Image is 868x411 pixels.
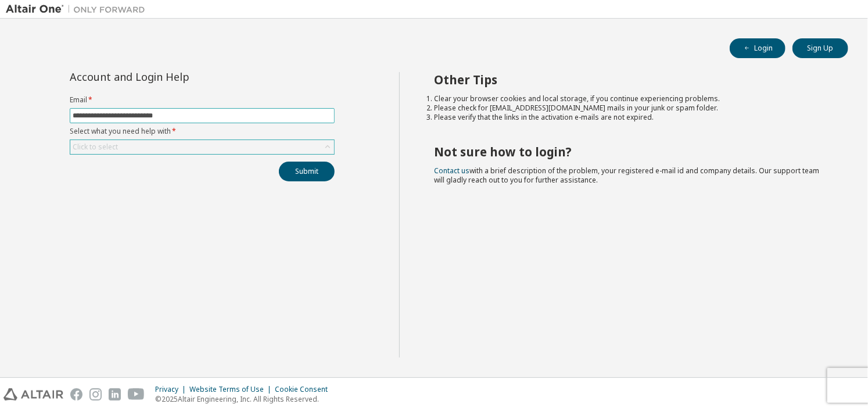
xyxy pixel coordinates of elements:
[70,388,83,401] img: facebook.svg
[109,388,121,401] img: linkedin.svg
[792,38,848,58] button: Sign Up
[435,94,828,103] li: Clear your browser cookies and local storage, if you continue experiencing problems.
[70,72,282,81] div: Account and Login Help
[73,142,118,152] div: Click to select
[3,388,63,401] img: altair_logo.svg
[435,113,828,122] li: Please verify that the links in the activation e-mails are not expired.
[70,127,335,136] label: Select what you need help with
[435,103,828,113] li: Please check for [EMAIL_ADDRESS][DOMAIN_NAME] mails in your junk or spam folder.
[275,385,335,394] div: Cookie Consent
[128,388,145,401] img: youtube.svg
[70,95,335,105] label: Email
[155,385,189,394] div: Privacy
[435,166,470,176] a: Contact us
[730,38,785,58] button: Login
[155,394,335,404] p: © 2025 Altair Engineering, Inc. All Rights Reserved.
[189,385,275,394] div: Website Terms of Use
[435,72,828,87] h2: Other Tips
[6,3,151,15] img: Altair One
[70,140,334,154] div: Click to select
[279,162,335,181] button: Submit
[435,144,828,159] h2: Not sure how to login?
[435,166,820,185] span: with a brief description of the problem, your registered e-mail id and company details. Our suppo...
[89,388,102,401] img: instagram.svg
